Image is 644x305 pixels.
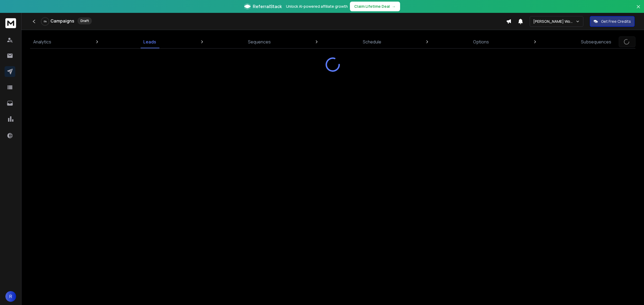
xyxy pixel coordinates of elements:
button: Claim Lifetime Deal→ [350,2,400,11]
p: Get Free Credits [601,19,631,24]
button: Close banner [635,3,642,16]
p: Sequences [248,39,271,45]
a: Leads [140,35,159,48]
span: ReferralStack [253,3,282,10]
a: Options [470,35,492,48]
a: Subsequences [578,35,614,48]
p: Subsequences [581,39,611,45]
p: Analytics [33,39,51,45]
button: R [5,291,16,302]
p: Unlock AI-powered affiliate growth [286,4,348,9]
a: Analytics [30,35,54,48]
div: Draft [78,17,92,24]
h1: Campaigns [50,18,74,24]
a: Sequences [245,35,274,48]
p: Options [473,39,489,45]
p: 0 % [44,20,47,23]
a: Schedule [360,35,385,48]
p: [PERSON_NAME] Workspace [533,19,576,24]
p: Leads [143,39,156,45]
p: Schedule [363,39,381,45]
button: Get Free Credits [590,16,635,27]
span: → [392,4,396,9]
